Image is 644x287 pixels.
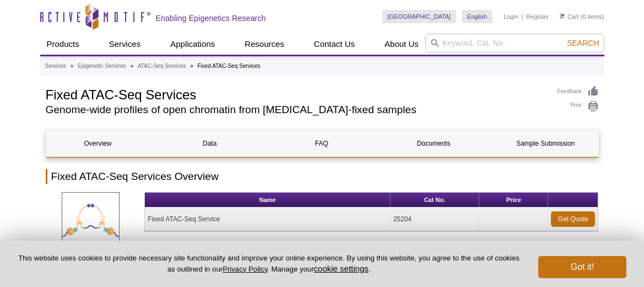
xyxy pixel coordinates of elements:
a: About Us [378,34,425,55]
a: Services [45,61,66,71]
img: Your Cart [560,13,565,19]
a: Products [40,34,86,55]
a: Cart [560,13,579,20]
li: Fixed ATAC-Seq Services [198,63,261,69]
th: Price [479,193,548,208]
a: Register [526,13,549,20]
td: Fixed ATAC-Seq Service [145,208,390,231]
h2: Genome-wide profiles of open chromatin from [MEDICAL_DATA]-fixed samples [46,105,546,115]
li: » [71,63,74,69]
a: English [462,10,493,23]
img: Fixed ATAC-Seq Service [62,192,120,250]
a: FAQ [270,130,374,157]
a: Feedback [558,86,599,98]
li: » [190,63,193,69]
a: Overview [46,130,150,157]
a: Privacy Policy [223,265,267,273]
p: This website uses cookies to provide necessary site functionality and improve your online experie... [18,253,520,274]
li: | [522,10,523,23]
td: 25204 [391,208,480,231]
h2: Enabling Epigenetics Research [156,13,266,23]
button: cookie settings [314,264,369,273]
th: Cat No. [391,193,480,208]
button: Search [564,38,602,48]
li: (0 items) [560,10,604,23]
a: Print [558,100,599,113]
a: Epigenetic Services [78,61,126,71]
input: Keyword, Cat. No. [425,34,604,52]
span: Search [567,39,599,47]
a: Resources [238,34,291,55]
a: Get Quote [551,211,595,227]
a: Services [102,34,148,55]
h2: Fixed ATAC-Seq Services Overview [46,169,599,184]
a: Contact Us [307,34,361,55]
th: Name [145,193,390,208]
a: Data [158,130,262,157]
a: Documents [382,130,485,157]
a: ATAC-Seq Services [138,61,186,71]
li: » [131,63,134,69]
a: Login [504,13,518,20]
a: Applications [164,34,221,55]
button: Got it! [538,256,626,278]
a: [GEOGRAPHIC_DATA] [382,10,457,23]
a: Sample Submission [494,130,597,157]
h1: Fixed ATAC-Seq Services [46,86,546,102]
